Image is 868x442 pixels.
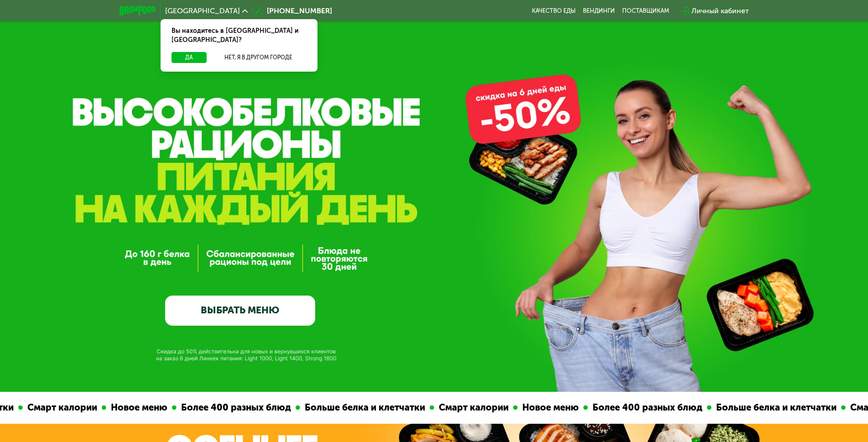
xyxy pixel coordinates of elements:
span: [GEOGRAPHIC_DATA] [165,7,240,15]
div: Больше белка и клетчатки [300,400,429,415]
a: Качество еды [532,7,576,15]
div: Вы находитесь в [GEOGRAPHIC_DATA] и [GEOGRAPHIC_DATA]? [161,19,317,52]
div: Личный кабинет [691,5,749,16]
div: поставщикам [622,7,669,15]
div: Больше белка и клетчатки [711,400,841,415]
div: Более 400 разных блюд [176,400,295,415]
div: Новое меню [517,400,583,415]
a: [PHONE_NUMBER] [252,5,332,16]
div: Смарт калории [22,400,101,415]
button: Да [172,52,207,63]
button: Нет, я в другом городе [210,52,307,63]
div: Более 400 разных блюд [587,400,707,415]
a: Вендинги [583,7,615,15]
a: ВЫБРАТЬ МЕНЮ [165,296,315,326]
div: Новое меню [106,400,172,415]
div: Смарт калории [434,400,513,415]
